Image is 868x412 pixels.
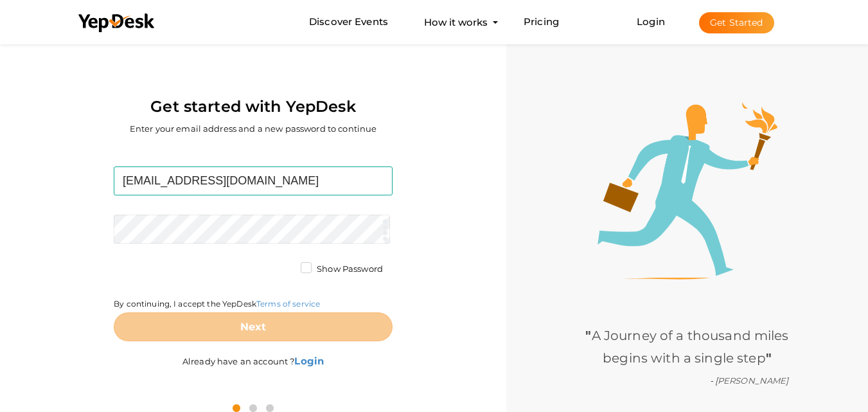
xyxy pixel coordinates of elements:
[309,10,388,34] a: Discover Events
[182,341,324,368] label: Already have an account ?
[598,102,777,280] img: step1-illustration.png
[256,299,320,309] a: Terms of service
[114,166,393,195] input: Enter your email address
[240,321,267,333] b: Next
[294,355,324,367] b: Login
[130,123,377,135] label: Enter your email address and a new password to continue
[585,328,591,343] b: "
[114,312,393,341] button: Next
[637,15,665,28] a: Login
[766,350,772,366] b: "
[585,328,788,366] span: A Journey of a thousand miles begins with a single step
[699,12,774,33] button: Get Started
[524,10,559,34] a: Pricing
[420,10,492,34] button: How it works
[114,298,320,309] label: By continuing, I accept the YepDesk
[150,94,355,119] label: Get started with YepDesk
[710,375,789,386] i: - [PERSON_NAME]
[301,263,383,276] label: Show Password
